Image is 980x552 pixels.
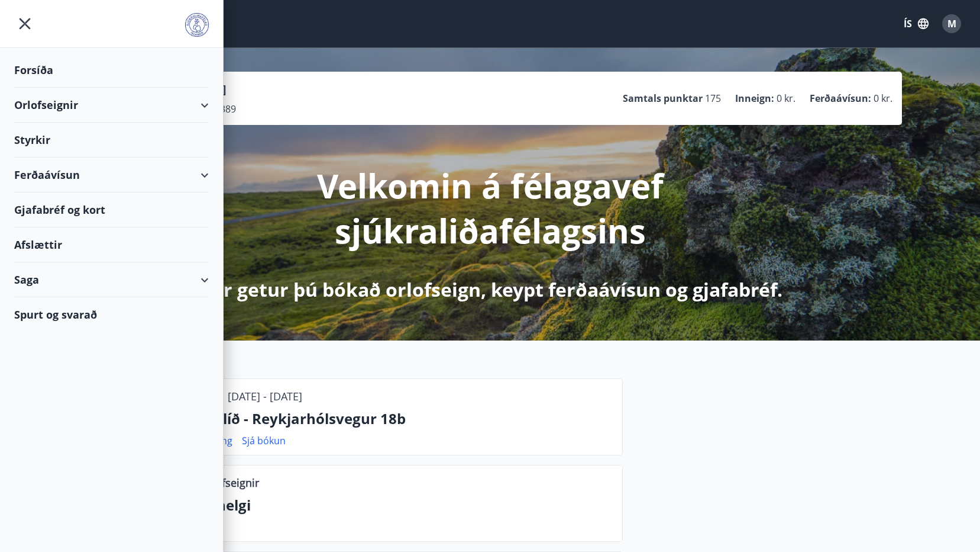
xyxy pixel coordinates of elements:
[14,13,35,34] button: menu
[705,92,721,105] span: 175
[14,227,209,262] div: Afslættir
[874,92,892,105] span: 0 kr.
[810,92,871,105] p: Ferðaávísun :
[166,495,613,515] p: Næstu helgi
[897,13,935,34] button: ÍS
[242,434,286,447] a: Sjá bókun
[166,434,232,447] a: Sækja samning
[947,17,956,30] span: M
[14,158,209,192] div: Ferðaávísun
[777,92,795,105] span: 0 kr.
[185,13,209,37] img: union_logo
[937,9,966,38] button: M
[14,53,209,88] div: Forsíða
[623,92,703,105] p: Samtals punktar
[198,277,782,303] p: Hér getur þú bókað orlofseign, keypt ferðaávísun og gjafabréf.
[14,192,209,227] div: Gjafabréf og kort
[166,409,613,429] p: Varmahlíð - Reykjarhólsvegur 18b
[735,92,774,105] p: Inneign :
[14,123,209,158] div: Styrkir
[14,297,209,332] div: Spurt og svarað
[166,475,259,490] p: Lausar orlofseignir
[228,389,302,404] p: [DATE] - [DATE]
[14,88,209,123] div: Orlofseignir
[178,163,803,253] p: Velkomin á félagavef sjúkraliðafélagsins
[14,262,209,297] div: Saga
